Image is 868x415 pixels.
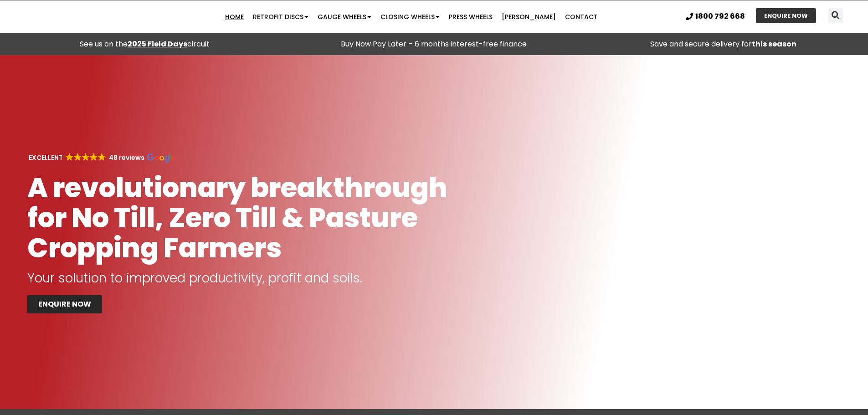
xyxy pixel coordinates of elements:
[74,153,82,161] img: Google
[109,153,144,162] strong: 48 reviews
[695,13,745,20] span: 1800 792 668
[128,39,187,49] a: 2025 Field Days
[686,13,745,20] a: 1800 792 668
[29,153,63,162] strong: EXCELLENT
[752,39,796,49] strong: this season
[27,173,475,263] h1: A revolutionary breakthrough for No Till, Zero Till & Pasture Cropping Farmers
[764,13,808,19] span: ENQUIRE NOW
[27,269,362,287] span: Your solution to improved productivity, profit and soils.
[27,295,102,313] a: ENQUIRE NOW
[221,8,248,26] a: Home
[756,8,816,23] a: ENQUIRE NOW
[98,153,106,161] img: Google
[90,153,98,161] img: Google
[294,38,574,51] p: Buy Now Pay Later – 6 months interest-free finance
[82,153,90,161] img: Google
[38,301,91,308] span: ENQUIRE NOW
[168,8,654,26] nav: Menu
[376,8,444,26] a: Closing Wheels
[444,8,497,26] a: Press Wheels
[583,38,863,51] p: Save and secure delivery for
[5,38,285,51] div: See us on the circuit
[560,8,602,26] a: Contact
[147,154,175,163] img: Google
[66,153,73,161] img: Google
[497,8,560,26] a: [PERSON_NAME]
[27,153,175,162] a: EXCELLENT GoogleGoogleGoogleGoogleGoogle 48 reviews Google
[248,8,313,26] a: Retrofit Discs
[27,3,118,31] img: Ryan NT logo
[313,8,376,26] a: Gauge Wheels
[828,8,843,23] div: Search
